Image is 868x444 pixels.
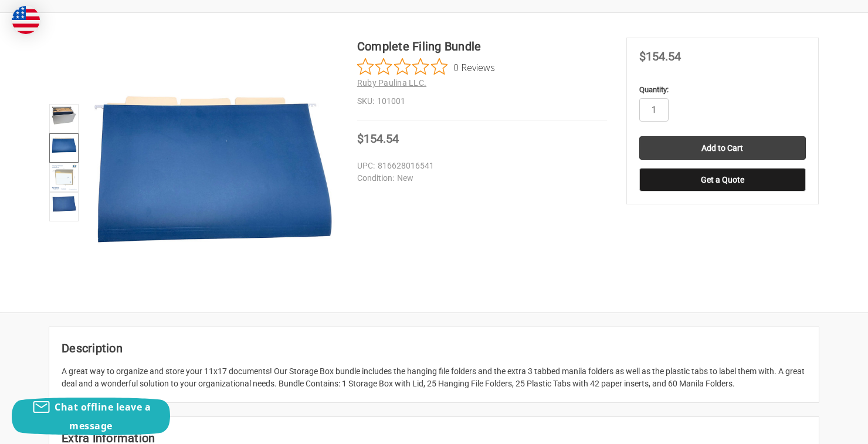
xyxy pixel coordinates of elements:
[51,106,77,125] img: Complete Filing Bundle
[357,132,399,146] span: $154.54
[453,58,495,76] span: 0 Reviews
[639,49,681,63] span: $154.54
[639,168,806,191] button: Get a Quote
[357,172,602,184] dd: New
[12,398,170,435] button: Chat offline leave a message
[88,70,338,255] img: Complete Filing Bundle
[639,136,806,160] input: Add to Cart
[357,95,607,107] dd: 101001
[357,172,394,184] dt: Condition:
[62,339,806,357] h2: Description
[357,160,602,172] dd: 816628016541
[51,194,77,214] img: Complete Filing Bundle
[51,164,77,190] img: Complete Filing Bundle
[12,6,40,34] img: duty and tax information for United States
[639,84,806,96] label: Quantity:
[357,38,607,55] h1: Complete Filing Bundle
[51,135,77,154] img: Complete Filing Bundle
[357,58,495,76] button: Rated 0 out of 5 stars from 0 reviews. Jump to reviews.
[357,78,426,88] a: Ruby Paulina LLC.
[55,401,151,432] span: Chat offline leave a message
[357,160,375,172] dt: UPC:
[357,95,374,107] dt: SKU:
[62,365,806,390] div: A great way to organize and store your 11x17 documents! Our Storage Box bundle includes the hangi...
